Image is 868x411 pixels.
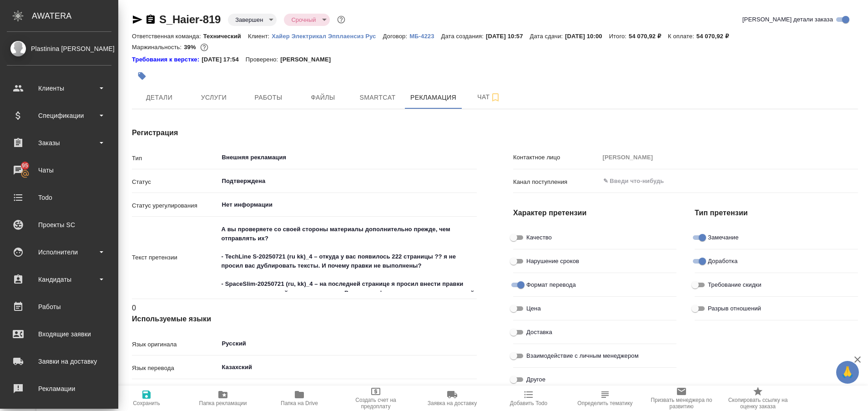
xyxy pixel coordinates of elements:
div: Чаты [7,163,111,177]
button: Папка на Drive [261,386,338,411]
span: 95 [16,161,34,170]
a: МБ-4223 [409,32,441,40]
a: Работы [2,295,116,318]
span: Другое [526,375,545,384]
button: Срочный [288,16,318,24]
p: Статус урегулирования [132,201,218,210]
p: 54 070,92 ₽ [629,33,668,40]
button: Open [472,343,474,345]
div: Нажми, чтобы открыть папку с инструкцией [132,55,202,64]
button: Добавить тэг [132,66,152,86]
p: 54 070,92 ₽ [696,33,736,40]
button: Open [472,204,474,206]
span: Рекламация [410,92,456,103]
div: Спецификации [7,109,111,122]
button: Призвать менеджера по развитию [643,386,720,411]
a: Хайер Электрикал Эпплаенсиз Рус [272,32,383,40]
span: Доработка [708,257,737,266]
span: [PERSON_NAME] детали заказа [742,15,833,24]
a: S_Haier-819 [159,13,221,25]
button: Скопировать ссылку для ЯМессенджера [132,14,143,25]
button: Доп статусы указывают на важность/срочность заказа [335,14,347,25]
p: Клиент: [248,33,272,40]
p: Канал поступления [513,178,600,187]
a: Проекты SC [2,213,116,236]
p: Ответственная команда: [132,33,203,40]
p: [DATE] 10:00 [565,33,609,40]
p: Проверено: [246,55,281,64]
div: Plastinina [PERSON_NAME] [7,44,111,54]
p: Статус [132,178,218,187]
div: Клиенты [7,81,111,95]
button: Заявка на доставку [414,386,490,411]
span: Папка рекламации [199,400,247,406]
input: ✎ Введи что-нибудь [602,176,825,187]
div: Заявки на доставку [7,355,111,368]
p: Язык оригинала [132,340,218,349]
div: Проекты SC [7,218,111,232]
div: Рекламации [7,382,111,396]
button: Open [472,366,474,368]
button: Скопировать ссылку [145,14,156,25]
span: Скопировать ссылку на оценку заказа [725,397,791,410]
button: 27462.04 RUB; [198,41,210,53]
input: Пустое поле [600,151,858,164]
span: Создать счет на предоплату [343,397,409,410]
button: Open [472,180,474,182]
button: Open [853,180,855,182]
span: Услуги [192,92,236,103]
button: Определить тематику [567,386,643,411]
span: Детали [137,92,181,103]
div: Todo [7,191,111,204]
p: Контактное лицо [513,153,600,162]
svg: Подписаться [490,92,501,103]
p: К оплате: [668,33,696,40]
p: [PERSON_NAME] [280,55,338,64]
span: Определить тематику [577,400,632,406]
button: 🙏 [836,361,859,384]
div: Исполнители [7,245,111,259]
h4: Используемые языки [132,314,477,325]
p: [DATE] 17:54 [202,55,246,64]
div: Кандидаты [7,273,111,286]
button: Добавить Todo [490,386,567,411]
p: Язык перевода [132,364,218,373]
div: Завершен [228,14,277,26]
button: Сохранить [108,386,185,411]
p: Дата создания: [441,33,486,40]
span: Чат [467,91,511,103]
span: 🙏 [840,363,855,382]
button: Папка рекламации [185,386,261,411]
button: Завершен [232,16,266,24]
a: Todo [2,186,116,209]
a: Требования к верстке: [132,55,202,64]
span: Нарушение сроков [526,257,579,266]
a: Рекламации [2,377,116,400]
span: Замечание [708,233,739,242]
span: Разрыв отношений [708,304,761,313]
p: Технический [203,33,248,40]
span: Заявка на доставку [428,400,477,406]
div: Входящие заявки [7,327,111,341]
a: Заявки на доставку [2,350,116,373]
span: Работы [247,92,290,103]
textarea: А вы проверяете со своей стороны материалы дополнительно прежде, чем отправлять их? - TechLine S-... [218,222,477,292]
p: Дата сдачи: [530,33,565,40]
span: Папка на Drive [281,400,318,406]
p: Маржинальность: [132,44,184,51]
h4: Тип претензии [695,208,858,218]
span: Требование скидки [708,280,762,289]
span: Качество [526,233,552,242]
span: Призвать менеджера по развитию [649,397,714,410]
button: Open [472,157,474,158]
p: Хайер Электрикал Эпплаенсиз Рус [272,33,383,40]
p: 39% [184,44,198,51]
p: Итого: [609,33,629,40]
button: Создать счет на предоплату [338,386,414,411]
p: МБ-4223 [409,33,441,40]
h4: Характер претензии [513,208,676,218]
div: AWATERA [32,7,118,25]
p: Тип [132,154,218,163]
span: Файлы [301,92,345,103]
div: Работы [7,300,111,314]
